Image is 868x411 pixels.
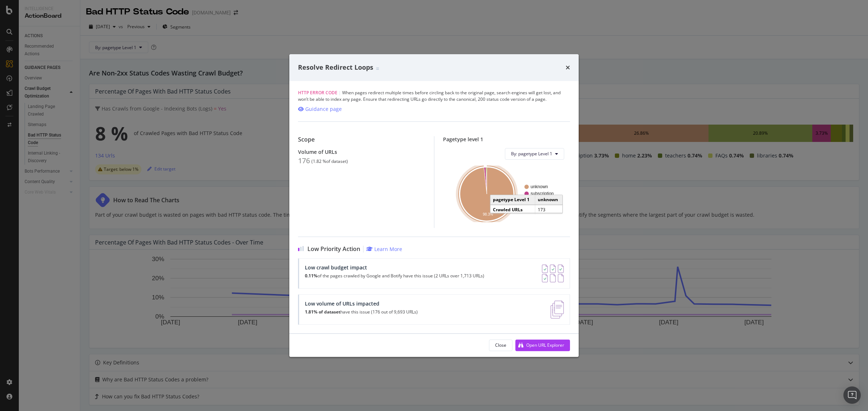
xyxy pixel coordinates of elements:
[298,136,425,143] div: Scope
[366,246,402,252] a: Learn More
[305,310,418,315] p: have this issue (176 out of 9,693 URLs)
[515,339,570,351] button: Open URL Explorer
[550,300,564,319] img: e5DMFwAAAABJRU5ErkJggg==
[305,105,342,113] div: Guidance page
[526,342,564,348] div: Open URL Explorer
[566,63,570,72] div: times
[305,273,484,278] p: of the pages crawled by Google and Botify have this issue (2 URLs over 1,713 URLs)
[289,54,579,357] div: modal
[298,90,337,96] span: HTTP Error Code
[298,156,310,165] div: 176
[443,136,570,142] div: Pagetype level 1
[531,191,554,196] text: subscription
[305,300,418,307] div: Low volume of URLs impacted
[495,342,506,348] div: Close
[542,264,564,282] img: AY0oso9MOvYAAAAASUVORK5CYII=
[305,264,484,271] div: Low crawl budget impact
[311,159,348,164] div: ( 1.82 % of dataset )
[483,212,493,216] text: 98.3%
[305,309,340,315] strong: 1.81% of dataset
[449,165,564,222] svg: A chart.
[376,68,379,70] img: Equal
[307,246,360,252] span: Low Priority Action
[298,90,570,103] div: When pages redirect multiple times before circling back to the original page, search engines will...
[298,149,425,155] div: Volume of URLs
[298,63,373,72] span: Resolve Redirect Loops
[305,273,318,279] strong: 0.11%
[505,148,564,160] button: By: pagetype Level 1
[511,151,552,157] span: By: pagetype Level 1
[374,246,402,252] div: Learn More
[843,386,861,404] div: Open Intercom Messenger
[298,105,342,113] a: Guidance page
[339,90,341,96] span: |
[489,339,512,351] button: Close
[531,184,548,189] text: unknown
[531,198,541,203] text: home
